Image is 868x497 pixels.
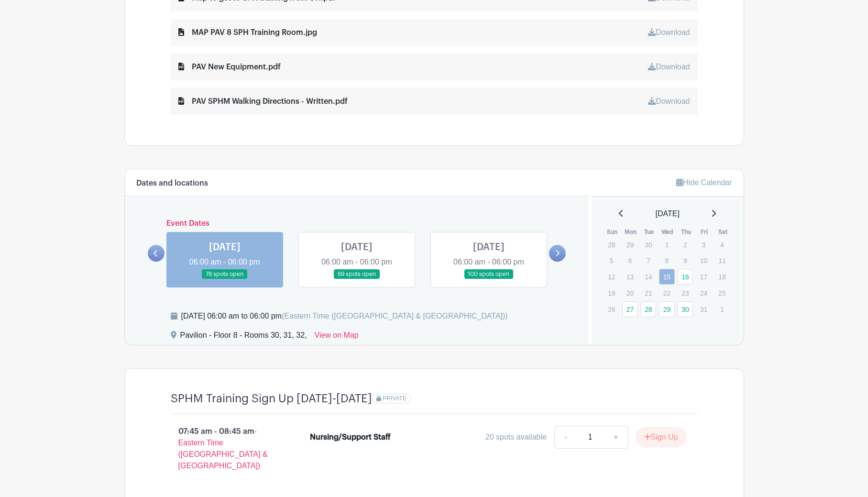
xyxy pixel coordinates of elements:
p: 31 [696,302,712,317]
th: Thu [677,227,695,237]
a: 15 [659,269,675,285]
p: 11 [714,253,730,268]
div: Nursing/Support Staff [310,431,391,443]
a: + [604,426,628,449]
p: 2 [677,237,693,252]
p: 10 [696,253,712,268]
span: - Eastern Time ([GEOGRAPHIC_DATA] & [GEOGRAPHIC_DATA]) [178,427,268,470]
th: Tue [640,227,659,237]
p: 1 [659,237,675,252]
p: 21 [640,286,656,300]
p: 4 [714,237,730,252]
a: Download [648,97,690,105]
h6: Dates and locations [136,179,208,188]
div: [DATE] 06:00 am to 06:00 pm [181,310,508,322]
div: 20 spots available [485,431,547,443]
th: Sat [714,227,732,237]
h4: SPHM Training Sign Up [DATE]-[DATE] [171,392,372,406]
p: 12 [604,269,619,284]
div: MAP PAV 8 SPH Training Room.jpg [178,27,317,38]
div: PAV New Equipment.pdf [178,61,281,73]
p: 18 [714,269,730,284]
p: 28 [604,237,619,252]
p: 22 [659,286,675,300]
th: Mon [622,227,640,237]
p: 13 [622,269,638,284]
a: - [554,426,576,449]
p: 1 [714,302,730,317]
span: PRIVATE [383,395,407,402]
p: 5 [604,253,619,268]
p: 6 [622,253,638,268]
p: 20 [622,286,638,300]
th: Wed [659,227,677,237]
p: 25 [714,286,730,300]
p: 30 [640,237,656,252]
a: Hide Calendar [676,178,732,187]
a: 30 [677,301,693,317]
p: 8 [659,253,675,268]
button: Sign Up [636,427,686,447]
p: 07:45 am - 08:45 am [155,422,295,475]
a: 29 [659,301,675,317]
p: 9 [677,253,693,268]
div: PAV SPHM Walking Directions - Written.pdf [178,96,348,107]
a: 27 [622,301,638,317]
p: 24 [696,286,712,300]
a: View on Map [315,330,359,345]
p: 19 [604,286,619,300]
p: 7 [640,253,656,268]
a: Download [648,28,690,36]
p: 23 [677,286,693,300]
p: 14 [640,269,656,284]
span: [DATE] [656,208,680,220]
div: Pavilion - Floor 8 - Rooms 30, 31, 32, [180,330,307,345]
p: 26 [604,302,619,317]
th: Sun [603,227,622,237]
p: 17 [696,269,712,284]
p: 3 [696,237,712,252]
th: Fri [695,227,714,237]
span: (Eastern Time ([GEOGRAPHIC_DATA] & [GEOGRAPHIC_DATA])) [282,312,508,320]
p: 29 [622,237,638,252]
a: 16 [677,269,693,285]
a: 28 [640,301,656,317]
a: Download [648,63,690,71]
h6: Event Dates [165,219,549,228]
